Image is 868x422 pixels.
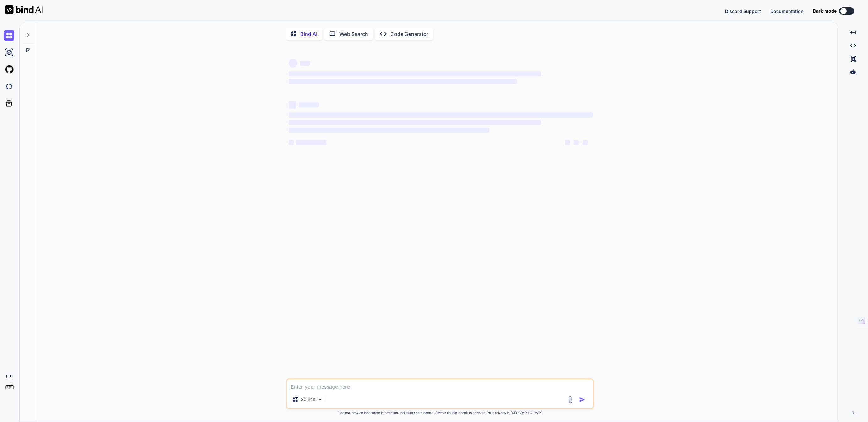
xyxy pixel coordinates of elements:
span: ‌ [289,101,296,109]
span: ‌ [289,59,297,68]
img: Pick Models [317,397,323,402]
span: ‌ [300,61,310,66]
button: Discord Support [725,8,761,14]
span: ‌ [289,120,541,125]
p: Source [301,396,315,403]
img: githubLight [4,64,14,75]
span: ‌ [583,140,588,145]
span: ‌ [296,140,326,145]
p: Web Search [339,30,368,38]
img: ai-studio [4,47,14,58]
span: ‌ [289,140,294,145]
span: ‌ [299,102,319,107]
span: ‌ [289,128,489,133]
p: Bind can provide inaccurate information, including about people. Always double-check its answers.... [286,410,594,415]
img: darkCloudIdeIcon [4,81,14,92]
p: Bind AI [300,30,317,38]
span: ‌ [565,140,570,145]
img: Bind AI [5,5,43,14]
span: Dark mode [813,8,837,14]
span: Discord Support [725,8,761,14]
img: attachment [567,396,574,403]
span: ‌ [289,79,517,84]
span: Documentation [770,8,804,14]
span: ‌ [289,112,593,118]
img: chat [4,30,14,41]
span: ‌ [289,71,541,76]
span: ‌ [574,140,579,145]
img: icon [579,397,585,403]
p: Code Generator [390,30,428,38]
button: Documentation [770,8,804,14]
